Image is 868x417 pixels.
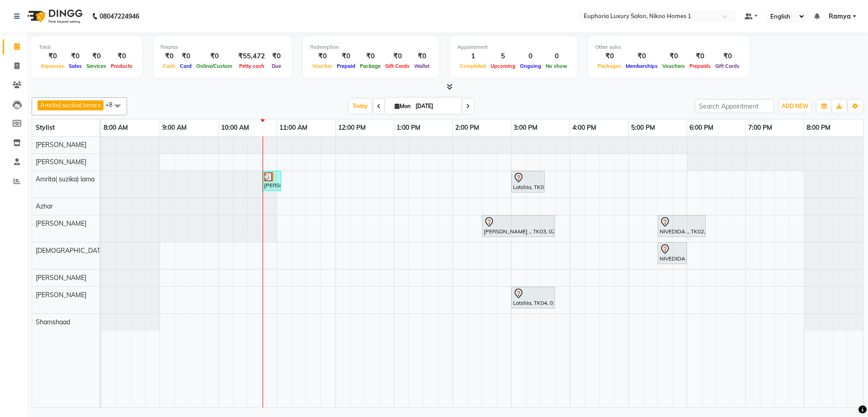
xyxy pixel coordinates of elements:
[543,51,570,62] div: 0
[84,63,108,69] span: Services
[458,51,488,62] div: 1
[277,121,310,134] a: 11:00 AM
[40,101,97,109] span: Amrita( suzika) lama
[36,318,70,326] span: Shamshaad
[97,101,101,109] a: x
[105,101,119,108] span: +8
[160,63,178,69] span: Cash
[412,63,432,69] span: Wallet
[458,43,570,51] div: Appointment
[660,51,687,62] div: ₹0
[511,121,540,134] a: 3:00 PM
[488,51,518,62] div: 5
[483,217,554,236] div: [PERSON_NAME] ., TK03, 02:30 PM-03:45 PM, EP-Flawless Beauty
[629,121,657,134] a: 5:00 PM
[36,158,86,166] span: [PERSON_NAME]
[412,51,432,62] div: ₹0
[39,43,135,51] div: Total
[687,121,716,134] a: 6:00 PM
[660,63,687,69] span: Vouchers
[66,51,84,62] div: ₹0
[66,63,84,69] span: Sales
[36,175,94,183] span: Amrita( suzika) lama
[335,51,358,62] div: ₹0
[413,100,458,113] input: 2025-09-01
[335,63,358,69] span: Prepaid
[518,63,543,69] span: Ongoing
[263,172,280,190] div: [PERSON_NAME] ., TK01, 10:45 AM-11:05 AM, EL-Eyebrows Threading
[36,246,106,255] span: [DEMOGRAPHIC_DATA]
[782,103,808,109] span: ADD NEW
[160,51,178,62] div: ₹0
[358,63,383,69] span: Package
[219,121,251,134] a: 10:00 AM
[235,51,269,62] div: ₹55,472
[623,63,660,69] span: Memberships
[458,63,488,69] span: Completed
[746,121,774,134] a: 7:00 PM
[595,51,623,62] div: ₹0
[194,63,235,69] span: Online/Custom
[310,43,432,51] div: Redemption
[358,51,383,62] div: ₹0
[36,219,86,227] span: [PERSON_NAME]
[695,99,774,113] input: Search Appointment
[99,4,139,29] b: 08047224946
[336,121,368,134] a: 12:00 PM
[194,51,235,62] div: ₹0
[349,99,372,113] span: Today
[394,121,423,134] a: 1:00 PM
[36,274,86,282] span: [PERSON_NAME]
[269,63,283,69] span: Due
[518,51,543,62] div: 0
[392,103,413,109] span: Mon
[570,121,599,134] a: 4:00 PM
[623,51,660,62] div: ₹0
[84,51,108,62] div: ₹0
[595,63,623,69] span: Packages
[512,288,554,307] div: Latshia, TK04, 03:00 PM-03:45 PM, EL-Express Pedi
[659,217,705,236] div: NIVEDIDA ., TK02, 05:30 PM-06:20 PM, EP-Full Arms Cream Wax
[659,244,686,263] div: NIVEDIDA ., TK02, 05:30 PM-06:00 PM, EL-Kid Cut (Below 8 Yrs) BOY
[178,51,194,62] div: ₹0
[713,63,742,69] span: Gift Cards
[23,4,85,29] img: logo
[36,123,55,132] span: Stylist
[237,63,267,69] span: Petty cash
[779,100,811,113] button: ADD NEW
[687,51,713,62] div: ₹0
[383,63,412,69] span: Gift Cards
[310,63,335,69] span: Voucher
[101,121,130,134] a: 8:00 AM
[39,63,66,69] span: Expenses
[687,63,713,69] span: Prepaids
[453,121,481,134] a: 2:00 PM
[108,63,135,69] span: Products
[160,43,284,51] div: Finance
[108,51,135,62] div: ₹0
[595,43,742,51] div: Other sales
[36,202,53,210] span: Azhar
[383,51,412,62] div: ₹0
[804,121,833,134] a: 8:00 PM
[829,12,851,21] span: Ramya
[36,141,86,149] span: [PERSON_NAME]
[178,63,194,69] span: Card
[488,63,518,69] span: Upcoming
[39,51,66,62] div: ₹0
[512,172,544,191] div: Latshia, TK04, 03:00 PM-03:35 PM, EL-Express Mani
[160,121,189,134] a: 9:00 AM
[543,63,570,69] span: No show
[269,51,284,62] div: ₹0
[713,51,742,62] div: ₹0
[310,51,335,62] div: ₹0
[36,291,86,299] span: [PERSON_NAME]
